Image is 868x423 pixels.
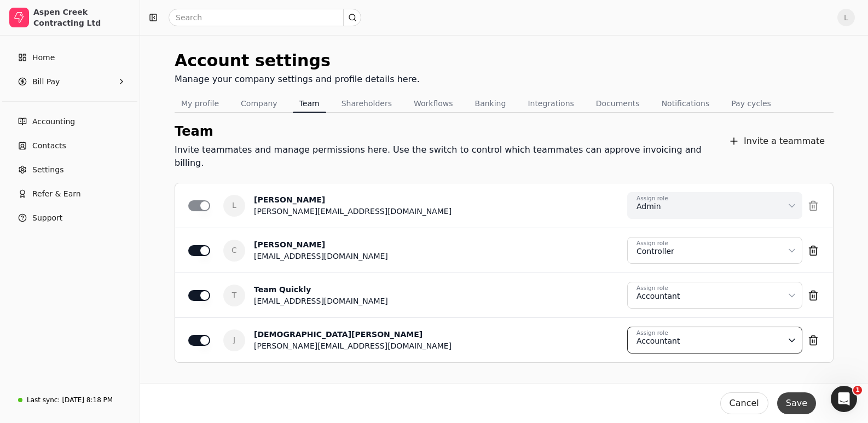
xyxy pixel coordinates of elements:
[468,95,513,112] button: Banking
[254,284,388,295] div: Team Quickly
[254,251,388,262] div: [EMAIL_ADDRESS][DOMAIN_NAME]
[589,95,646,112] button: Documents
[4,207,135,229] button: Support
[725,95,778,112] button: Pay cycles
[32,140,66,152] span: Contacts
[655,95,716,112] button: Notifications
[254,239,388,251] div: [PERSON_NAME]
[32,52,55,63] span: Home
[853,386,862,395] span: 1
[175,95,834,113] nav: Tabs
[293,95,326,112] button: Team
[175,95,225,112] button: My profile
[175,121,702,141] div: Team
[4,71,135,92] button: Bill Pay
[223,195,245,217] span: L
[521,95,580,112] button: Integrations
[4,135,135,157] a: Contacts
[636,329,668,338] div: Assign role
[254,194,452,206] div: [PERSON_NAME]
[636,239,668,248] div: Assign role
[335,95,398,112] button: Shareholders
[254,295,388,307] div: [EMAIL_ADDRESS][DOMAIN_NAME]
[720,392,768,414] button: Cancel
[32,188,81,200] span: Refer & Earn
[254,340,452,352] div: [PERSON_NAME][EMAIL_ADDRESS][DOMAIN_NAME]
[32,212,62,224] span: Support
[169,9,361,26] input: Search
[33,7,130,28] div: Aspen Creek Contracting Ltd
[4,183,135,205] button: Refer & Earn
[636,284,668,293] div: Assign role
[254,329,452,340] div: [DEMOGRAPHIC_DATA][PERSON_NAME]
[223,329,245,351] span: J
[4,159,135,181] a: Settings
[62,395,113,405] div: [DATE] 8:18 PM
[636,194,668,203] div: Assign role
[175,73,420,86] div: Manage your company settings and profile details here.
[777,392,816,414] button: Save
[4,111,135,132] a: Accounting
[720,130,834,152] button: Invite a teammate
[4,390,135,410] a: Last sync:[DATE] 8:18 PM
[223,285,245,306] span: T
[837,9,855,26] button: L
[32,76,60,88] span: Bill Pay
[4,47,135,68] a: Home
[831,386,857,412] iframe: Intercom live chat
[234,95,284,112] button: Company
[254,206,452,217] div: [PERSON_NAME][EMAIL_ADDRESS][DOMAIN_NAME]
[175,143,702,170] div: Invite teammates and manage permissions here. Use the switch to control which teammates can appro...
[175,48,420,73] div: Account settings
[27,395,60,405] div: Last sync:
[32,116,75,128] span: Accounting
[32,164,63,176] span: Settings
[407,95,460,112] button: Workflows
[223,240,245,262] span: C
